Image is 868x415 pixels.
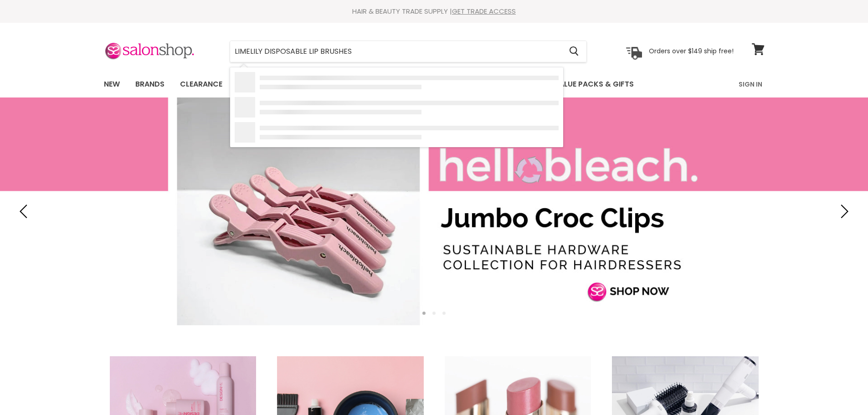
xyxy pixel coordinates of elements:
button: Previous [16,202,34,220]
form: Product [230,41,587,62]
button: Next [834,202,852,220]
a: Brands [128,75,171,94]
a: Value Packs & Gifts [547,75,641,94]
ul: Main menu [97,71,687,97]
nav: Main [92,71,776,97]
a: Sign In [733,75,768,94]
div: HAIR & BEAUTY TRADE SUPPLY | [92,7,776,16]
li: Page dot 2 [432,312,436,315]
li: Page dot 1 [422,312,426,315]
a: New [97,75,127,94]
button: Search [562,41,586,62]
a: Clearance [173,75,229,94]
a: GET TRADE ACCESS [452,6,516,16]
input: Search [230,41,562,62]
li: Page dot 3 [442,312,446,315]
p: Orders over $149 ship free! [649,47,734,55]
